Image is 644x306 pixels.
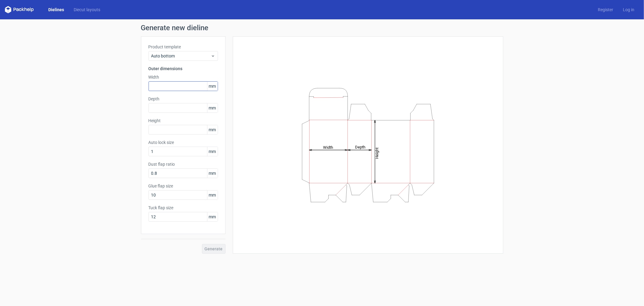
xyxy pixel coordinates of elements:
[149,44,218,50] label: Product template
[375,147,379,158] tspan: Height
[69,7,105,13] a: Diecut layouts
[207,125,218,134] span: mm
[149,66,218,72] h3: Outer dimensions
[149,161,218,167] label: Dust flap ratio
[149,96,218,102] label: Depth
[151,53,211,59] span: Auto bottom
[149,183,218,189] label: Glue flap size
[149,74,218,80] label: Width
[207,82,218,91] span: mm
[207,147,218,156] span: mm
[323,145,333,149] tspan: Width
[149,139,218,145] label: Auto lock size
[149,118,218,124] label: Height
[207,103,218,112] span: mm
[355,145,365,149] tspan: Depth
[149,205,218,211] label: Tuck flap size
[618,7,639,13] a: Log in
[207,212,218,221] span: mm
[43,7,69,13] a: Dielines
[593,7,618,13] a: Register
[207,190,218,200] span: mm
[207,169,218,178] span: mm
[141,24,503,31] h1: Generate new dieline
